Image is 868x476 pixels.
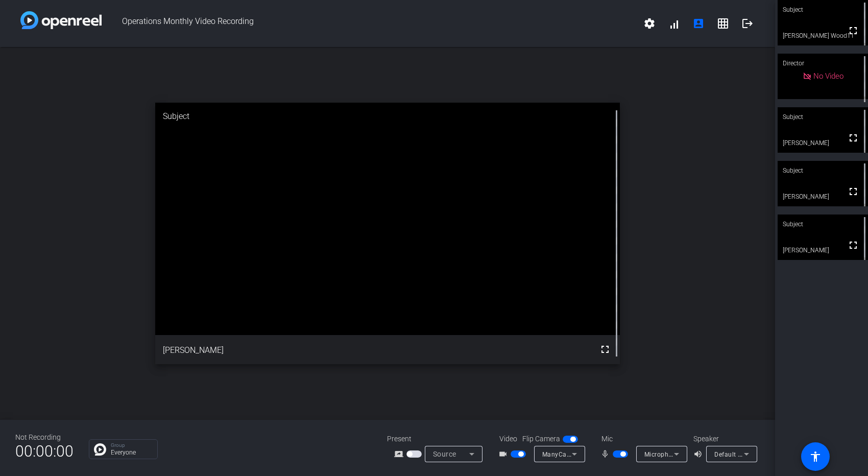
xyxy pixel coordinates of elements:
[102,11,637,36] span: Operations Monthly Video Recording
[714,450,834,458] span: Default - Speakers (Jabra EVOLVE LINK)
[847,185,859,198] mat-icon: fullscreen
[522,434,560,444] span: Flip Camera
[15,432,74,443] div: Not Recording
[778,161,868,180] div: Subject
[693,434,755,444] div: Speaker
[813,72,843,81] span: No Video
[155,103,620,130] div: Subject
[20,11,102,29] img: white-gradient.svg
[847,239,859,251] mat-icon: fullscreen
[778,107,868,127] div: Subject
[591,434,693,444] div: Mic
[542,450,622,458] span: ManyCam Virtual Webcam
[15,439,74,464] span: 00:00:00
[778,54,868,73] div: Director
[847,25,859,37] mat-icon: fullscreen
[433,450,456,458] span: Source
[599,343,611,355] mat-icon: fullscreen
[111,443,152,448] p: Group
[499,434,517,444] span: Video
[498,448,511,460] mat-icon: videocam_outline
[778,215,868,234] div: Subject
[693,448,706,460] mat-icon: volume_up
[387,434,489,444] div: Present
[600,448,613,460] mat-icon: mic_none
[111,449,152,456] p: Everyone
[662,11,686,36] button: signal_cellular_alt
[394,448,406,460] mat-icon: screen_share_outline
[643,17,656,30] mat-icon: settings
[809,450,822,463] mat-icon: accessibility
[692,17,705,30] mat-icon: account_box
[644,450,745,458] span: Microphone (Jabra EVOLVE LINK)
[94,443,106,456] img: Chat Icon
[717,17,729,30] mat-icon: grid_on
[847,132,859,144] mat-icon: fullscreen
[741,17,754,30] mat-icon: logout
